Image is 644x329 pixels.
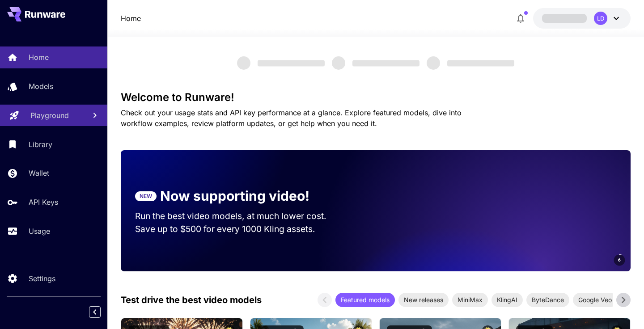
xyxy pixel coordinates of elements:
div: Google Veo [573,293,617,307]
div: Collapse sidebar [96,304,107,320]
span: ByteDance [526,295,569,304]
span: Featured models [335,295,395,304]
span: Google Veo [573,295,617,304]
span: MiniMax [452,295,488,304]
p: Now supporting video! [160,186,309,206]
span: New releases [398,295,449,304]
p: Usage [29,226,50,236]
div: New releases [398,293,449,307]
p: Save up to $500 for every 1000 Kling assets. [135,223,343,236]
span: Check out your usage stats and API key performance at a glance. Explore featured models, dive int... [121,108,462,128]
div: MiniMax [452,293,488,307]
div: ByteDance [526,293,569,307]
p: Models [29,81,53,92]
button: LD [533,8,631,29]
span: 6 [618,257,621,263]
div: Featured models [335,293,395,307]
div: LD [594,12,607,25]
h3: Welcome to Runware! [121,91,631,104]
p: API Keys [29,197,58,207]
div: KlingAI [491,293,523,307]
p: Playground [30,110,69,121]
p: Library [29,139,52,150]
p: Run the best video models, at much lower cost. [135,210,343,223]
p: Wallet [29,168,49,178]
button: Collapse sidebar [89,306,101,318]
p: Test drive the best video models [121,293,262,307]
span: KlingAI [491,295,523,304]
p: Settings [29,273,55,284]
nav: breadcrumb [121,13,141,24]
a: Home [121,13,141,24]
p: Home [29,52,49,63]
